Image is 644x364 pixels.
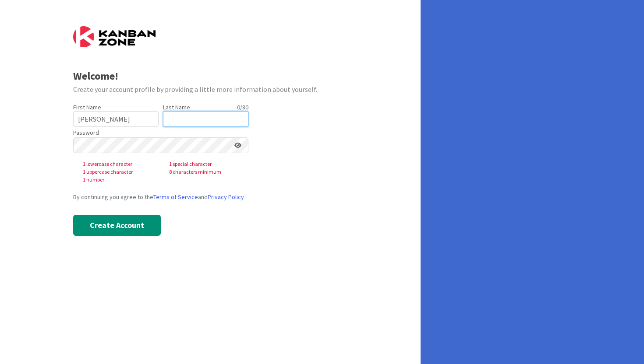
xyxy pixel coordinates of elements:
a: Terms of Service [153,193,198,201]
label: First Name [73,103,101,111]
span: 8 characters minimum [162,168,248,176]
span: 1 lowercase character [76,160,162,168]
label: Password [73,128,99,137]
label: Last Name [163,103,190,111]
span: 1 special character [162,160,248,168]
img: Kanban Zone [73,26,156,47]
span: 1 uppercase character [76,168,162,176]
div: 0 / 80 [193,103,248,111]
span: 1 number [76,176,162,184]
div: By continuing you agree to the and [73,192,348,202]
div: Welcome! [73,68,348,84]
a: Privacy Policy [208,193,244,201]
div: Create your account profile by providing a little more information about yourself. [73,84,348,94]
button: Create Account [73,215,161,236]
